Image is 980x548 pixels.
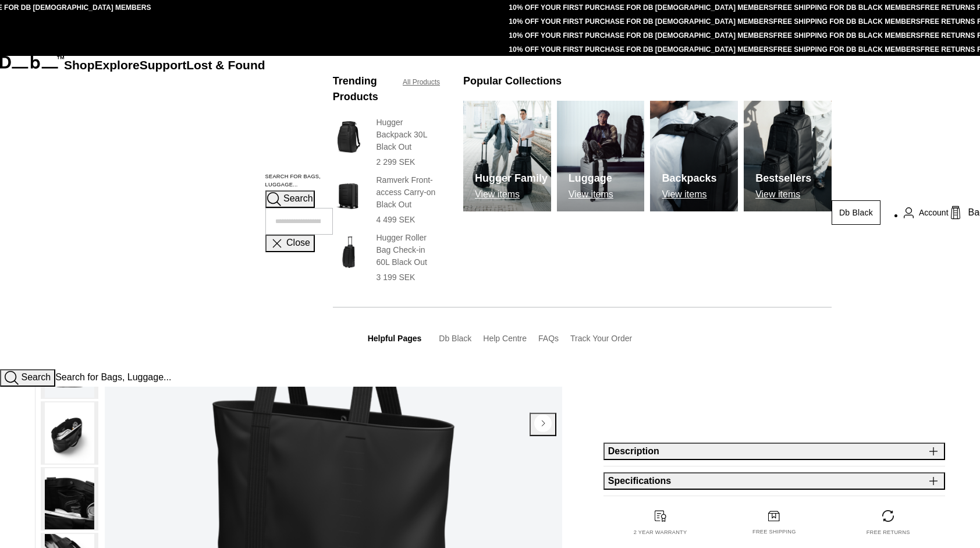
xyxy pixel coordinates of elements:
nav: Main Navigation [64,56,265,369]
a: Shop [64,58,95,72]
span: Search [21,372,51,382]
img: Db [650,101,738,211]
h3: Backpacks [662,171,716,186]
a: Db Black [439,334,471,343]
a: FREE SHIPPING FOR DB BLACK MEMBERS [773,17,921,26]
a: Db Black [832,200,880,225]
a: Db Bestsellers View items [744,101,832,211]
label: Search for Bags, Luggage... [265,173,333,189]
p: 2 year warranty [634,529,687,537]
img: Db [463,101,551,211]
a: 10% OFF YOUR FIRST PURCHASE FOR DB [DEMOGRAPHIC_DATA] MEMBERS [509,45,773,54]
a: Db Luggage View items [557,101,645,211]
img: Hugger Roller Bag Check-in 60L Black Out [333,232,365,273]
a: Account [904,206,949,220]
span: 3 199 SEK [376,273,415,282]
button: Essential Tote 16L Black Out [41,467,98,531]
img: Db [744,101,832,211]
img: Db [557,101,645,211]
img: Hugger Backpack 30L Black Out [333,116,365,157]
button: Search [265,190,315,208]
a: Lost & Found [186,58,265,72]
button: Next slide [530,412,556,436]
h3: Hugger Roller Bag Check-in 60L Black Out [376,232,440,268]
a: FREE SHIPPING FOR DB BLACK MEMBERS [773,3,921,12]
h3: Hugger Family [475,171,548,186]
h3: Luggage [569,171,613,186]
button: Specifications [603,472,945,490]
a: Ramverk Front-access Carry-on Black Out Ramverk Front-access Carry-on Black Out 4 499 SEK [333,174,440,226]
button: Description [603,443,945,460]
a: FREE SHIPPING FOR DB BLACK MEMBERS [773,45,921,54]
a: FREE SHIPPING FOR DB BLACK MEMBERS [773,31,921,40]
a: 10% OFF YOUR FIRST PURCHASE FOR DB [DEMOGRAPHIC_DATA] MEMBERS [509,17,773,26]
img: Ramverk Front-access Carry-on Black Out [333,174,365,215]
p: View items [569,189,613,200]
a: 10% OFF YOUR FIRST PURCHASE FOR DB [DEMOGRAPHIC_DATA] MEMBERS [509,3,773,12]
p: View items [662,189,716,200]
span: Close [286,238,310,248]
a: Support [140,58,187,72]
span: 4 499 SEK [376,215,415,224]
h3: Ramverk Front-access Carry-on Black Out [376,174,440,211]
a: Hugger Roller Bag Check-in 60L Black Out Hugger Roller Bag Check-in 60L Black Out 3 199 SEK [333,232,440,284]
h3: Helpful Pages [368,333,422,345]
p: Free shipping [752,528,796,536]
img: Essential Tote 16L Black Out [45,468,94,529]
a: FAQs [538,334,559,343]
a: 10% OFF YOUR FIRST PURCHASE FOR DB [DEMOGRAPHIC_DATA] MEMBERS [509,31,773,40]
h3: Hugger Backpack 30L Black Out [376,116,440,153]
button: Close [265,235,315,252]
h3: Bestsellers [755,171,811,186]
p: View items [475,189,548,200]
img: Essential Tote 16L Black Out [45,402,94,464]
p: Free returns [867,529,910,537]
h3: Trending Products [333,73,391,105]
p: View items [755,189,811,200]
a: Explore [95,58,140,72]
button: Essential Tote 16L Black Out [41,401,98,465]
a: Help Centre [483,334,527,343]
span: 2 299 SEK [376,157,415,167]
h3: Popular Collections [463,73,562,89]
a: Hugger Backpack 30L Black Out Hugger Backpack 30L Black Out 2 299 SEK [333,116,440,168]
a: Db Hugger Family View items [463,101,551,211]
span: Search [283,193,313,203]
a: Db Backpacks View items [650,101,738,211]
a: Track Your Order [570,334,632,343]
a: All Products [403,77,440,87]
span: Account [919,207,949,219]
